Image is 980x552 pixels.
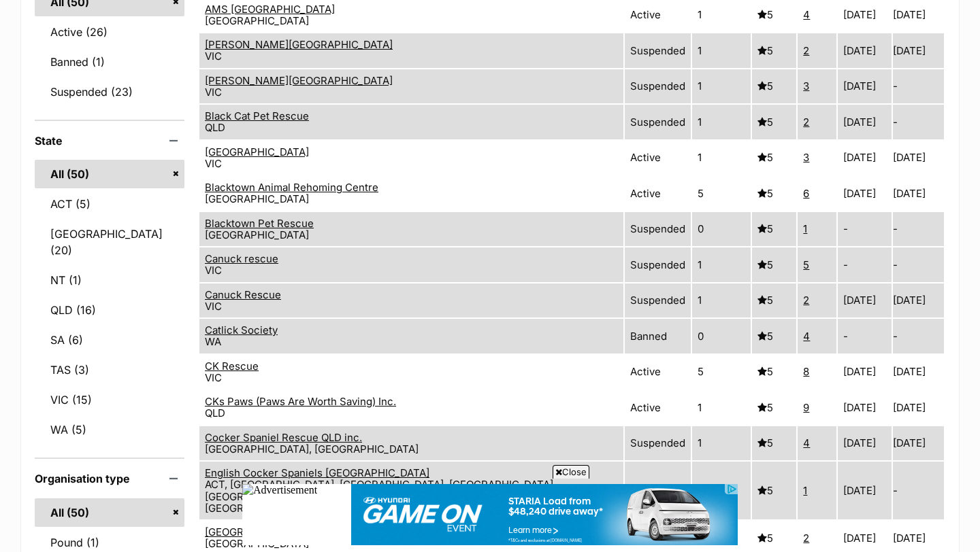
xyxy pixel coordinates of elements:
[893,247,944,282] td: -
[752,212,796,247] td: 5
[692,283,751,318] td: 1
[803,8,810,21] a: 4
[803,151,809,164] a: 3
[752,69,796,104] td: 5
[692,212,751,247] td: 0
[838,462,891,519] td: [DATE]
[803,80,809,92] a: 3
[838,426,891,461] td: [DATE]
[838,247,891,282] td: -
[625,426,691,461] td: Suspended
[692,462,751,519] td: 3
[35,326,184,354] a: SA (6)
[205,431,362,444] a: Cocker Spaniel Rescue QLD inc.
[692,319,751,353] td: 0
[199,105,623,139] td: QLD
[893,462,944,519] td: -
[752,462,796,519] td: 5
[625,319,691,353] td: Banned
[35,135,184,147] header: State
[205,145,309,158] a: [GEOGRAPHIC_DATA]
[692,141,751,175] td: 1
[35,296,184,324] a: QLD (16)
[35,498,184,527] a: All (50)
[35,356,184,384] a: TAS (3)
[205,395,396,408] a: CKs Paws (Paws Are Worth Saving) Inc.
[893,283,944,318] td: [DATE]
[205,252,278,265] a: Canuck rescue
[752,247,796,282] td: 5
[199,176,623,211] td: [GEOGRAPHIC_DATA]
[205,38,393,51] a: [PERSON_NAME][GEOGRAPHIC_DATA]
[205,181,378,194] a: Blacktown Animal Rehoming Centre
[625,33,691,68] td: Suspended
[692,426,751,461] td: 1
[838,69,891,104] td: [DATE]
[692,355,751,390] td: 5
[553,465,589,479] span: Close
[199,141,623,175] td: VIC
[752,105,796,139] td: 5
[35,18,184,46] a: Active (26)
[625,462,691,519] td: Suspended
[893,319,944,353] td: -
[752,355,796,390] td: 5
[625,105,691,139] td: Suspended
[199,319,623,353] td: WA
[205,360,259,373] a: CK Rescue
[838,283,891,318] td: [DATE]
[625,176,691,211] td: Active
[838,212,891,247] td: -
[199,426,623,461] td: [GEOGRAPHIC_DATA], [GEOGRAPHIC_DATA]
[199,355,623,390] td: VIC
[893,390,944,425] td: [DATE]
[893,33,944,68] td: [DATE]
[803,294,809,307] a: 2
[625,69,691,104] td: Suspended
[205,466,429,479] a: English Cocker Spaniels [GEOGRAPHIC_DATA]
[893,105,944,139] td: -
[803,116,809,128] a: 2
[35,77,184,106] a: Suspended (23)
[838,319,891,353] td: -
[242,484,738,545] iframe: Advertisement
[199,462,623,519] td: ACT, [GEOGRAPHIC_DATA], [GEOGRAPHIC_DATA], [GEOGRAPHIC_DATA], [GEOGRAPHIC_DATA], [GEOGRAPHIC_DATA...
[752,176,796,211] td: 5
[893,355,944,390] td: [DATE]
[803,365,809,378] a: 8
[35,266,184,294] a: NT (1)
[205,3,335,16] a: AMS [GEOGRAPHIC_DATA]
[625,141,691,175] td: Active
[35,472,184,485] header: Organisation type
[625,212,691,247] td: Suspended
[803,222,807,235] a: 1
[625,283,691,318] td: Suspended
[838,390,891,425] td: [DATE]
[803,44,809,57] a: 2
[838,105,891,139] td: [DATE]
[752,390,796,425] td: 5
[199,247,623,282] td: VIC
[803,401,809,414] a: 9
[803,532,809,545] a: 2
[803,436,810,449] a: 4
[205,109,309,122] a: Black Cat Pet Rescue
[893,426,944,461] td: [DATE]
[752,319,796,353] td: 5
[205,324,278,337] a: Catlick Society
[199,212,623,247] td: [GEOGRAPHIC_DATA]
[838,176,891,211] td: [DATE]
[752,426,796,461] td: 5
[803,258,809,271] a: 5
[35,385,184,414] a: VIC (15)
[35,220,184,264] a: [GEOGRAPHIC_DATA] (20)
[803,187,809,200] a: 6
[692,176,751,211] td: 5
[692,69,751,104] td: 1
[205,525,309,538] a: [GEOGRAPHIC_DATA]
[205,74,393,87] a: [PERSON_NAME][GEOGRAPHIC_DATA]
[199,33,623,68] td: VIC
[803,330,810,343] a: 4
[752,283,796,318] td: 5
